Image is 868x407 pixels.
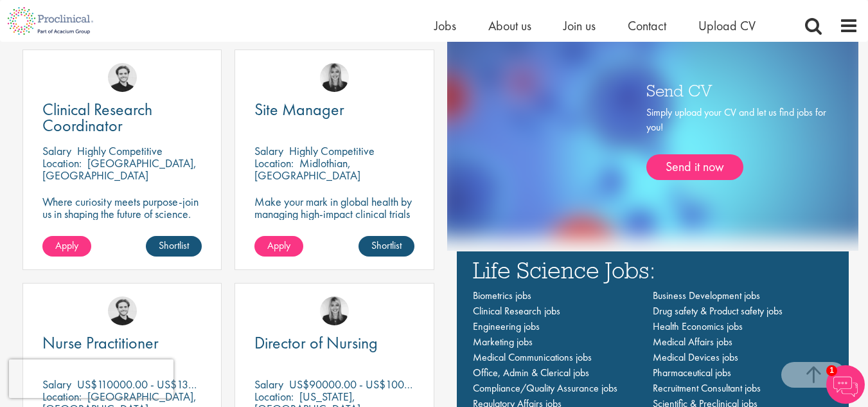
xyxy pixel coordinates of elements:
span: Salary [254,377,283,392]
a: Clinical Research Coordinator [42,102,202,134]
p: [GEOGRAPHIC_DATA], [GEOGRAPHIC_DATA] [42,156,197,183]
p: Highly Competitive [289,143,375,158]
span: Nurse Practitioner [42,332,159,354]
a: Site Manager [254,102,414,118]
a: Medical Affairs jobs [653,335,732,348]
a: Engineering jobs [473,320,540,333]
a: Clinical Research jobs [473,304,560,318]
a: Office, Admin & Clerical jobs [473,366,589,379]
span: 1 [826,365,837,376]
a: Medical Communications jobs [473,350,592,364]
p: Make your mark in global health by managing high-impact clinical trials with a leading CRO. [254,195,414,232]
span: Salary [254,143,283,158]
img: Nico Kohlwes [108,296,137,325]
a: Contact [628,17,666,34]
span: Director of Nursing [254,332,378,354]
a: Marketing jobs [473,335,533,348]
a: Recruitment Consultant jobs [653,381,761,395]
img: Janelle Jones [320,296,349,325]
p: Midlothian, [GEOGRAPHIC_DATA] [254,156,360,183]
div: Simply upload your CV and let us find jobs for you! [646,105,826,180]
a: Shortlist [359,236,414,257]
a: Compliance/Quality Assurance jobs [473,381,617,395]
p: Highly Competitive [77,143,163,158]
a: Medical Devices jobs [653,350,738,364]
p: US$90000.00 - US$100000.00 per annum [289,377,488,392]
iframe: reCAPTCHA [9,359,173,398]
span: Salary [42,143,71,158]
a: Send it now [646,154,743,180]
a: Pharmaceutical jobs [653,366,731,379]
span: Site Manager [254,98,344,120]
a: Apply [42,236,91,257]
img: Nico Kohlwes [108,63,137,92]
p: US$110000.00 - US$130000.00 per annum [77,377,278,392]
a: Shortlist [146,236,202,257]
span: Location: [42,156,82,170]
a: Join us [563,17,596,34]
p: Where curiosity meets purpose-join us in shaping the future of science. [42,195,202,220]
img: Janelle Jones [320,63,349,92]
span: Location: [254,156,294,170]
a: Apply [254,236,303,257]
a: Health Economics jobs [653,320,743,333]
a: Nurse Practitioner [42,335,202,351]
a: Drug safety & Product safety jobs [653,304,783,318]
h3: Send CV [646,82,826,98]
span: Clinical Research Coordinator [42,98,152,136]
span: Apply [55,239,78,252]
img: Chatbot [826,365,865,404]
a: Director of Nursing [254,335,414,351]
a: Business Development jobs [653,289,760,302]
h3: Life Science Jobs: [473,258,833,282]
span: Location: [254,389,294,404]
span: Apply [267,239,290,252]
a: Biometrics jobs [473,289,531,302]
a: Jobs [434,17,456,34]
a: Upload CV [698,17,756,34]
a: About us [488,17,531,34]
